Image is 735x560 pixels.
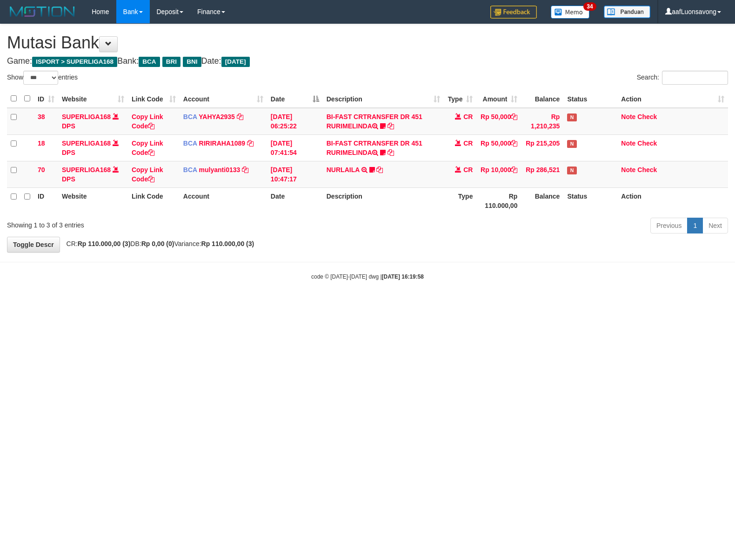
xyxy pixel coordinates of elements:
[511,166,517,173] a: Copy Rp 10,000 to clipboard
[7,33,728,52] h1: Mutasi Bank
[141,240,174,247] strong: Rp 0,00 (0)
[327,166,360,173] a: NURLAILA
[38,113,45,120] span: 38
[34,187,58,214] th: ID
[58,90,128,108] th: Website: activate to sort column ascending
[242,166,248,173] a: Copy mulyanti0133 to clipboard
[62,113,111,120] a: SUPERLIGA168
[62,240,254,247] span: CR: DB: Variance:
[128,90,180,108] th: Link Code: activate to sort column ascending
[637,166,657,173] a: Check
[7,71,78,85] label: Show entries
[180,187,267,214] th: Account
[58,187,128,214] th: Website
[38,166,45,173] span: 70
[58,161,128,187] td: DPS
[521,90,563,108] th: Balance
[267,134,323,161] td: [DATE] 07:41:54
[23,71,58,85] select: Showentries
[162,57,180,67] span: BRI
[563,187,617,214] th: Status
[247,140,254,147] a: Copy RIRIRAHA1089 to clipboard
[511,113,517,120] a: Copy Rp 50,000 to clipboard
[637,113,657,120] a: Check
[583,2,596,11] span: 34
[267,108,323,135] td: [DATE] 06:25:22
[132,166,163,183] a: Copy Link Code
[237,113,243,120] a: Copy YAHYA2935 to clipboard
[476,134,521,161] td: Rp 50,000
[183,57,201,67] span: BNI
[567,140,576,148] span: Has Note
[7,237,60,253] a: Toggle Descr
[128,187,180,214] th: Link Code
[323,90,444,108] th: Description: activate to sort column ascending
[7,217,299,230] div: Showing 1 to 3 of 3 entries
[521,161,563,187] td: Rp 286,521
[567,113,576,121] span: Has Note
[702,218,728,233] a: Next
[687,218,703,233] a: 1
[388,122,394,130] a: Copy BI-FAST CRTRANSFER DR 451 RURIMELINDA to clipboard
[382,273,424,280] strong: [DATE] 16:19:58
[267,187,323,214] th: Date
[7,57,728,66] h4: Game: Bank: Date:
[267,90,323,108] th: Date: activate to sort column descending
[199,140,246,147] a: RIRIRAHA1089
[201,240,254,247] strong: Rp 110.000,00 (3)
[444,90,476,108] th: Type: activate to sort column ascending
[78,240,131,247] strong: Rp 110.000,00 (3)
[267,161,323,187] td: [DATE] 10:47:17
[34,90,58,108] th: ID: activate to sort column ascending
[521,108,563,135] td: Rp 1,210,235
[617,90,728,108] th: Action: activate to sort column ascending
[637,71,728,85] label: Search:
[199,166,241,173] a: mulyanti0133
[132,140,163,156] a: Copy Link Code
[567,167,576,174] span: Has Note
[388,149,394,156] a: Copy BI-FAST CRTRANSFER DR 451 RURIMELINDA to clipboard
[476,90,521,108] th: Amount: activate to sort column ascending
[183,113,197,120] span: BCA
[199,113,235,120] a: YAHYA2935
[621,140,635,147] a: Note
[183,166,197,173] span: BCA
[323,134,444,161] td: BI-FAST CRTRANSFER DR 451 RURIMELINDA
[180,90,267,108] th: Account: activate to sort column ascending
[32,57,117,67] span: ISPORT > SUPERLIGA168
[221,57,250,67] span: [DATE]
[476,108,521,135] td: Rp 50,000
[132,113,163,130] a: Copy Link Code
[7,5,78,19] img: MOTION_logo.png
[323,187,444,214] th: Description
[551,6,590,19] img: Button%20Memo.svg
[521,134,563,161] td: Rp 215,205
[311,273,424,280] small: code © [DATE]-[DATE] dwg |
[563,90,617,108] th: Status
[650,218,688,233] a: Previous
[604,6,650,18] img: panduan.png
[521,187,563,214] th: Balance
[444,187,476,214] th: Type
[511,140,517,147] a: Copy Rp 50,000 to clipboard
[139,57,160,67] span: BCA
[476,187,521,214] th: Rp 110.000,00
[183,140,197,147] span: BCA
[662,71,728,85] input: Search:
[62,140,111,147] a: SUPERLIGA168
[463,166,473,173] span: CR
[490,6,537,19] img: Feedback.jpg
[617,187,728,214] th: Action
[58,108,128,135] td: DPS
[476,161,521,187] td: Rp 10,000
[637,140,657,147] a: Check
[463,140,473,147] span: CR
[376,166,383,173] a: Copy NURLAILA to clipboard
[62,166,111,173] a: SUPERLIGA168
[463,113,473,120] span: CR
[38,140,45,147] span: 18
[323,108,444,135] td: BI-FAST CRTRANSFER DR 451 RURIMELINDA
[621,166,635,173] a: Note
[58,134,128,161] td: DPS
[621,113,635,120] a: Note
